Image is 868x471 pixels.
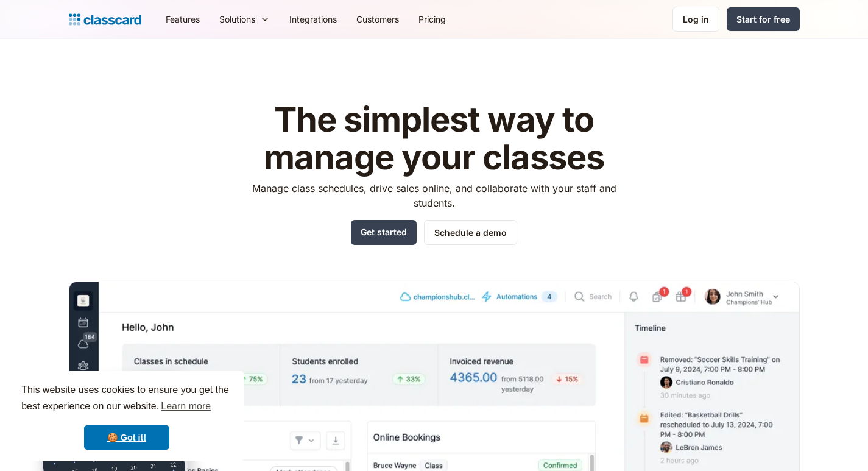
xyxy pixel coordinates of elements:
[683,13,709,26] div: Log in
[351,220,417,245] a: Get started
[672,7,719,32] a: Log in
[84,425,169,450] a: dismiss cookie message
[21,383,232,416] span: This website uses cookies to ensure you get the best experience on our website.
[736,13,790,26] div: Start for free
[210,5,280,33] div: Solutions
[280,5,347,33] a: Integrations
[241,181,627,210] p: Manage class schedules, drive sales online, and collaborate with your staff and students.
[156,5,210,33] a: Features
[219,13,255,26] div: Solutions
[409,5,456,33] a: Pricing
[69,11,141,28] a: home
[347,5,409,33] a: Customers
[727,7,800,31] a: Start for free
[10,371,244,461] div: cookieconsent
[159,397,213,416] a: learn more about cookies
[241,101,627,176] h1: The simplest way to manage your classes
[424,220,517,245] a: Schedule a demo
